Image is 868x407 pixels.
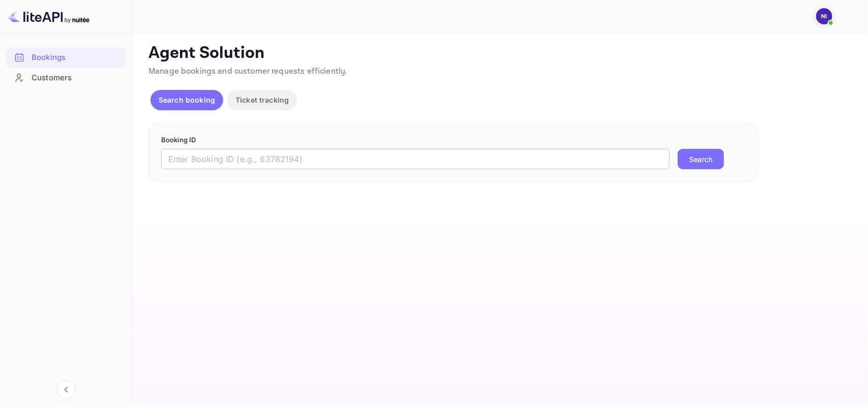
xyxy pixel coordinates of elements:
p: Search booking [159,95,215,105]
span: Manage bookings and customer requests efficiently. [148,66,348,77]
img: N Ibadah [816,8,832,24]
div: Bookings [6,48,126,68]
div: Customers [6,68,126,88]
div: Bookings [32,52,121,64]
p: Ticket tracking [235,95,289,105]
p: Agent Solution [148,43,850,64]
p: Booking ID [161,135,746,145]
input: Enter Booking ID (e.g., 63782194) [161,149,670,169]
a: Bookings [6,48,126,67]
img: LiteAPI logo [8,8,89,24]
button: Search [678,149,724,169]
a: Customers [6,68,126,87]
div: Customers [32,72,121,84]
button: Collapse navigation [57,381,75,399]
